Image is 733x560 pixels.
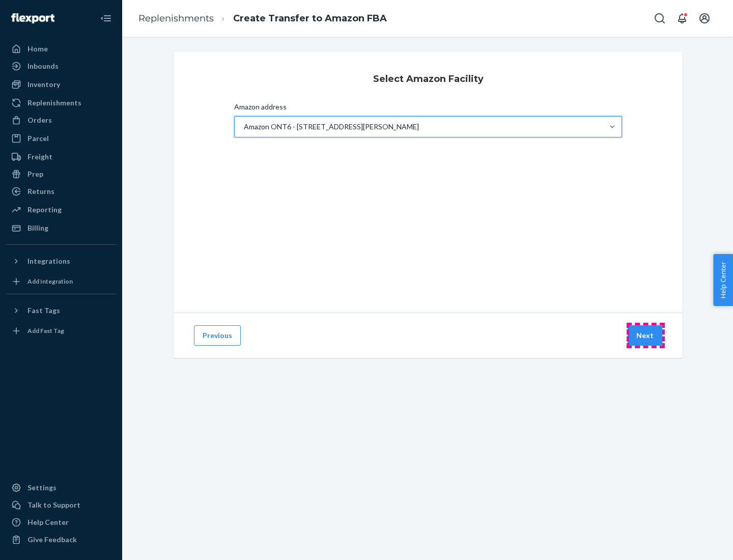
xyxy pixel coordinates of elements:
[694,8,715,29] button: Open account menu
[27,483,57,493] div: Settings
[27,152,52,162] div: Freight
[27,326,64,335] div: Add Fast Tag
[138,13,214,24] a: Replenishments
[27,517,69,527] div: Help Center
[6,220,116,236] a: Billing
[6,183,116,200] a: Returns
[6,58,116,74] a: Inbounds
[6,323,116,339] a: Add Fast Tag
[27,256,70,266] div: Integrations
[27,186,54,197] div: Returns
[130,4,395,34] ol: breadcrumbs
[234,102,287,116] span: Amazon address
[27,61,59,71] div: Inbounds
[194,325,241,346] button: Previous
[6,76,116,93] a: Inventory
[713,254,733,306] button: Help Center
[6,514,116,530] a: Help Center
[96,8,116,29] button: Close Navigation
[6,480,116,496] a: Settings
[27,44,48,54] div: Home
[6,130,116,147] a: Parcel
[244,122,419,132] div: Amazon ONT6 - [STREET_ADDRESS][PERSON_NAME]
[27,79,60,90] div: Inventory
[27,98,81,108] div: Replenishments
[27,133,49,144] div: Parcel
[27,169,43,179] div: Prep
[650,8,670,29] button: Open Search Box
[27,205,62,215] div: Reporting
[27,277,73,286] div: Add Integration
[6,531,116,548] button: Give Feedback
[27,223,48,233] div: Billing
[628,325,662,346] button: Next
[6,95,116,111] a: Replenishments
[6,497,116,513] a: Talk to Support
[6,273,116,290] a: Add Integration
[6,302,116,319] button: Fast Tags
[6,202,116,218] a: Reporting
[6,112,116,128] a: Orders
[6,253,116,269] button: Integrations
[27,305,60,316] div: Fast Tags
[27,500,80,510] div: Talk to Support
[27,535,77,545] div: Give Feedback
[233,13,387,24] a: Create Transfer to Amazon FBA
[11,13,54,23] img: Flexport logo
[27,115,52,125] div: Orders
[6,41,116,57] a: Home
[672,8,692,29] button: Open notifications
[6,149,116,165] a: Freight
[6,166,116,182] a: Prep
[373,72,484,86] h3: Select Amazon Facility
